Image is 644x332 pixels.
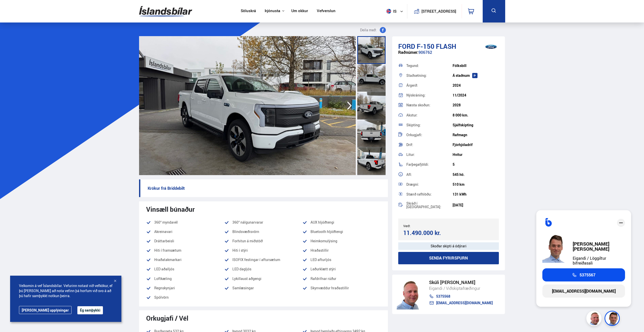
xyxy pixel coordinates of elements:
div: Drægni: [406,183,453,186]
img: siFngHWaQ9KaOqBr.png [587,312,602,327]
button: Opna LiveChat spjallviðmót [4,2,19,17]
li: Lykillaust aðgengi [224,276,302,282]
span: Deila með: [360,27,377,33]
a: [EMAIL_ADDRESS][DOMAIN_NAME] [542,284,625,298]
a: Um okkur [291,9,308,14]
img: FbJEzSuNWCJXmdc-.webp [542,234,568,263]
div: Drif: [406,143,453,147]
li: Bluetooth hljóðtengi [302,229,381,235]
div: Vinsæll búnaður [146,205,381,213]
a: [STREET_ADDRESS] [410,4,459,18]
span: Raðnúmer: [398,50,418,55]
div: Á staðnum [453,74,499,78]
div: Árgerð: [406,84,453,87]
div: 8 000 km. [453,113,499,117]
div: Akstur: [406,113,453,117]
img: svg+xml;base64,PHN2ZyB4bWxucz0iaHR0cDovL3d3dy53My5vcmcvMjAwMC9zdmciIHdpZHRoPSI1MTIiIGhlaWdodD0iNT... [386,9,391,14]
button: [STREET_ADDRESS] [424,9,454,13]
li: Hiti í framsætum [146,247,224,253]
div: 510 km [453,182,499,186]
a: 5375568 [429,294,493,298]
div: Sjálfskipting [453,123,499,127]
li: Spólvörn [146,294,224,300]
div: Skoðar skipti á ódýrari [398,242,499,250]
li: Regnskynjari [146,285,224,291]
li: Heimkomulýsing [302,238,381,244]
div: Skúli [PERSON_NAME] [429,280,493,285]
img: 3709557.jpeg [139,36,356,175]
div: Nýskráning: [406,93,453,97]
div: Verð: [403,224,449,228]
img: siFngHWaQ9KaOqBr.png [397,279,424,310]
li: Forhitun á miðstöð [224,238,302,244]
li: ISOFIX festingar í aftursætum [224,257,302,263]
div: Orkugjafi: [406,133,453,137]
div: close [617,219,625,227]
div: 5 [453,162,499,167]
span: Ford [398,42,415,51]
div: 545 hö. [453,173,499,177]
li: Samlæsingar [224,285,302,291]
div: 11.490.000 kr. [403,229,447,236]
li: Hraðatakmarkari [146,257,224,263]
p: Krókur frá Briddebilt [139,179,388,197]
img: 3709558.jpeg [356,36,572,175]
li: Rafdrifnar rúður [302,276,381,282]
div: [DATE] [453,203,499,207]
div: Skipting: [406,123,453,127]
div: Fjórhjóladrif [453,143,499,147]
a: Söluskrá [241,9,256,14]
div: Næsta skoðun: [406,103,453,107]
div: 131 kWh [453,192,499,196]
img: G0Ugv5HjCgRt.svg [139,3,192,19]
div: Stærð rafhlöðu: [406,193,453,196]
button: Þjónusta [265,9,280,13]
li: LED dagljós [224,266,302,272]
span: is [384,9,397,14]
div: Staðsetning: [406,74,453,77]
li: 360° nálgunarvarar [224,219,302,225]
div: Fólksbíll [453,64,499,68]
div: Skráð í [GEOGRAPHIC_DATA]: [406,202,453,209]
div: 11/2024 [453,93,499,97]
li: AUX hljóðtengi [302,219,381,225]
a: Vefverslun [317,9,336,14]
a: 5375567 [542,268,625,281]
span: 5375567 [580,273,595,277]
img: FbJEzSuNWCJXmdc-.webp [605,312,620,327]
div: Litur: [406,153,453,156]
div: Tegund: [406,64,453,67]
img: brand logo [481,39,501,55]
div: [PERSON_NAME] [PERSON_NAME] [573,241,625,251]
button: Ég samþykki [77,306,103,314]
li: Skynvæddur hraðastillir [302,285,381,291]
li: Dráttarbeisli [146,238,224,244]
li: Loftkæling [146,276,224,282]
li: LED aðalljós [146,266,224,272]
div: Eigandi / Viðskiptafræðingur [429,285,493,292]
span: Velkomin á vef Íslandsbílar. Vefurinn notast við vefkökur, ef þú [PERSON_NAME] að nota vefinn þá ... [19,283,113,298]
div: 2028 [453,103,499,107]
li: LED afturljós [302,257,381,263]
div: Rafmagn [453,133,499,137]
span: F-150 FLASH [417,42,456,51]
li: Leðurklætt stýri [302,266,381,272]
li: Hiti í stýri [224,247,302,253]
div: 906762 [398,50,499,60]
div: Afl: [406,173,453,176]
button: Senda fyrirspurn [398,252,499,264]
div: Hvítur [453,153,499,157]
button: Deila með: [358,27,388,33]
div: Orkugjafi / Vél [146,314,381,322]
div: Farþegafjöldi: [406,163,453,166]
li: 360° myndavél [146,219,224,225]
button: is [384,4,407,19]
a: [PERSON_NAME] upplýsingar [19,306,72,314]
li: Hraðastillir [302,247,381,253]
li: Blindsvæðisvörn [224,229,302,235]
div: 2024 [453,83,499,87]
li: Akreinavari [146,229,224,235]
div: Eigandi / Löggiltur bifreiðasali [573,256,625,265]
a: [EMAIL_ADDRESS][DOMAIN_NAME] [429,301,493,305]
